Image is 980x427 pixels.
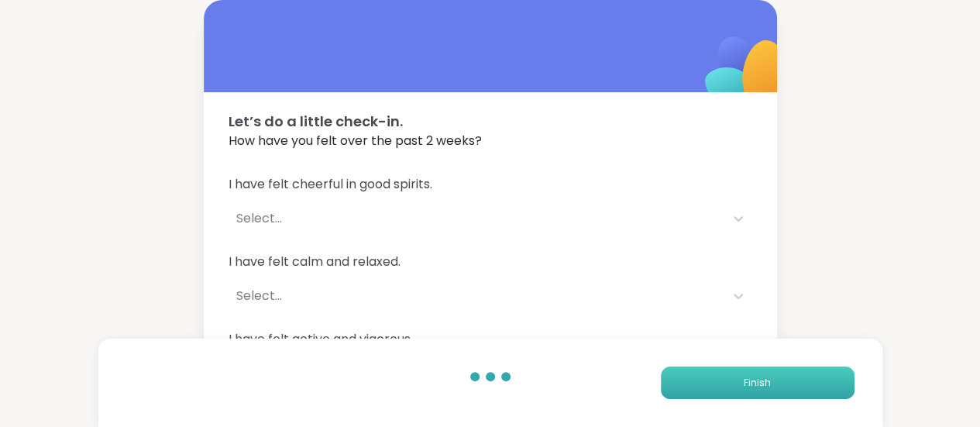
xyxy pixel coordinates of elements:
span: I have felt active and vigorous. [229,330,752,349]
button: Finish [661,367,854,399]
div: Select... [236,287,717,305]
span: Finish [744,376,771,390]
span: I have felt cheerful in good spirits. [229,175,752,194]
span: I have felt calm and relaxed. [229,253,752,271]
div: Select... [236,209,717,228]
span: Let’s do a little check-in. [229,111,752,132]
span: How have you felt over the past 2 weeks? [229,132,752,150]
